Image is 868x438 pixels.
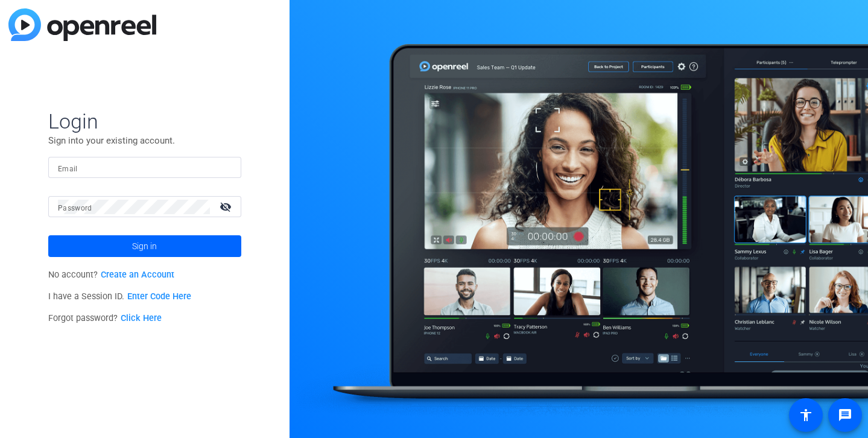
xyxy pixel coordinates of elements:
img: blue-gradient.svg [8,8,156,41]
a: Create an Account [101,270,174,280]
a: Click Here [121,313,162,323]
p: Sign into your existing account. [48,134,241,147]
mat-icon: message [838,408,852,422]
span: I have a Session ID. [48,291,191,302]
a: Enter Code Here [127,291,191,302]
button: Sign in [48,235,241,257]
span: Forgot password? [48,313,162,323]
span: Sign in [132,231,157,261]
span: No account? [48,270,174,280]
mat-icon: visibility_off [212,198,241,215]
mat-label: Password [58,204,92,212]
mat-label: Email [58,165,78,173]
mat-icon: accessibility [799,408,813,422]
input: Enter Email Address [58,160,232,175]
span: Login [48,109,241,134]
